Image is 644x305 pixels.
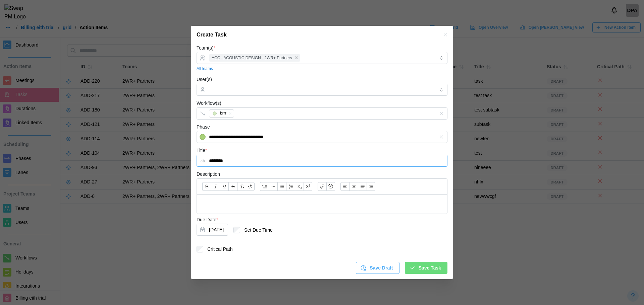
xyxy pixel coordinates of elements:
button: Save Draft [356,262,399,274]
button: Align text: left [340,182,349,191]
button: Bold [202,182,211,191]
button: Ordered list [286,182,295,191]
button: Subscript [295,182,304,191]
button: Align text: center [349,182,358,191]
button: Strikethrough [228,182,237,191]
button: Horizontal line [269,182,277,191]
label: User(s) [197,76,212,83]
button: Code [246,182,255,191]
label: Team(s) [197,45,215,52]
button: Sep 18, 2025 [197,224,228,236]
button: Superscript [304,182,312,191]
button: Remove link [326,182,335,191]
button: Link [318,182,326,191]
button: Blockquote [260,182,269,191]
button: Italic [211,182,220,191]
button: Bullet list [277,182,286,191]
button: Save Task [405,262,447,274]
label: Title [197,147,207,154]
label: Phase [197,124,210,131]
h2: Create Task [197,32,227,37]
button: Align text: justify [358,182,367,191]
label: Due Date [197,216,218,224]
button: Clear formatting [237,182,246,191]
label: Description [197,171,220,178]
span: Save Task [419,262,441,274]
label: Workflow(s) [197,100,221,107]
span: Save Draft [370,262,393,274]
a: All Teams [197,66,213,72]
button: Underline [220,182,228,191]
div: brrr [220,110,226,117]
label: Set Due Time [240,227,273,233]
button: Align text: right [367,182,375,191]
span: ACC - ACOUSTIC DESIGN - 2WR+ Partners [212,55,292,61]
label: Critical Path [203,246,232,252]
